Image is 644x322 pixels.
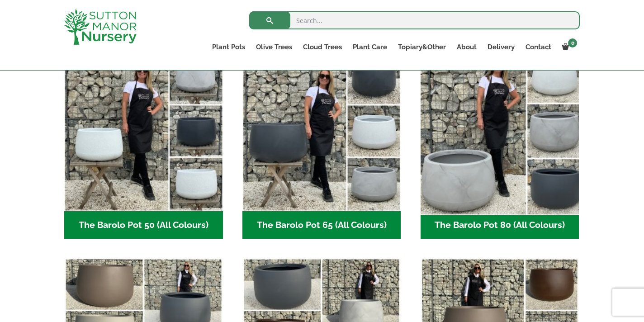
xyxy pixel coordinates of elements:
a: About [451,41,482,53]
a: Visit product category The Barolo Pot 80 (All Colours) [421,52,579,239]
img: The Barolo Pot 50 (All Colours) [64,52,223,211]
img: The Barolo Pot 80 (All Colours) [417,48,583,215]
input: Search... [249,11,580,29]
img: The Barolo Pot 65 (All Colours) [242,52,401,211]
a: Delivery [482,41,520,53]
h2: The Barolo Pot 80 (All Colours) [421,211,579,239]
a: Visit product category The Barolo Pot 50 (All Colours) [64,52,223,239]
a: Contact [520,41,557,53]
a: Visit product category The Barolo Pot 65 (All Colours) [242,52,401,239]
h2: The Barolo Pot 50 (All Colours) [64,211,223,239]
h2: The Barolo Pot 65 (All Colours) [242,211,401,239]
a: Plant Pots [207,41,251,53]
a: Plant Care [347,41,393,53]
a: Olive Trees [251,41,298,53]
a: Cloud Trees [298,41,347,53]
a: 0 [557,41,580,53]
span: 0 [568,38,577,47]
a: Topiary&Other [393,41,451,53]
img: logo [64,9,137,45]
